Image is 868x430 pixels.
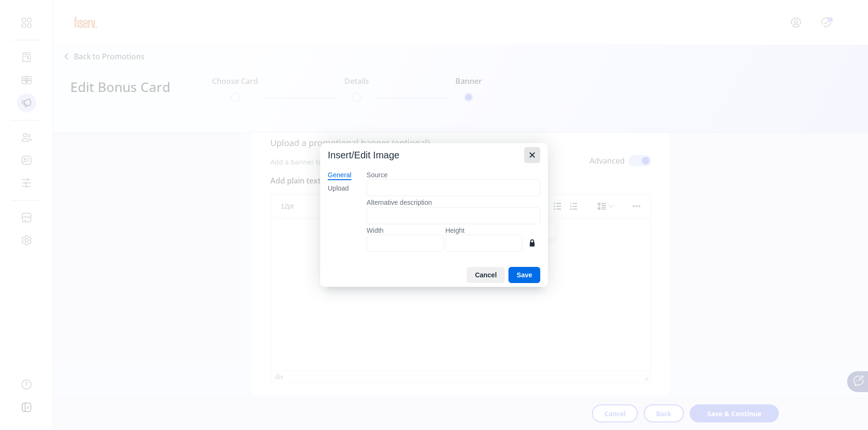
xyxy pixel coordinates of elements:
button: Constrain proportions [524,235,540,251]
button: Cancel [467,267,505,283]
div: Insert/Edit Image [328,149,399,161]
label: Width [367,226,443,235]
button: Close [524,147,540,163]
label: Source [367,171,540,179]
div: Upload [328,184,349,193]
button: Save [508,267,540,283]
div: General [328,171,351,180]
label: Alternative description [367,198,540,207]
label: Height [445,226,522,235]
